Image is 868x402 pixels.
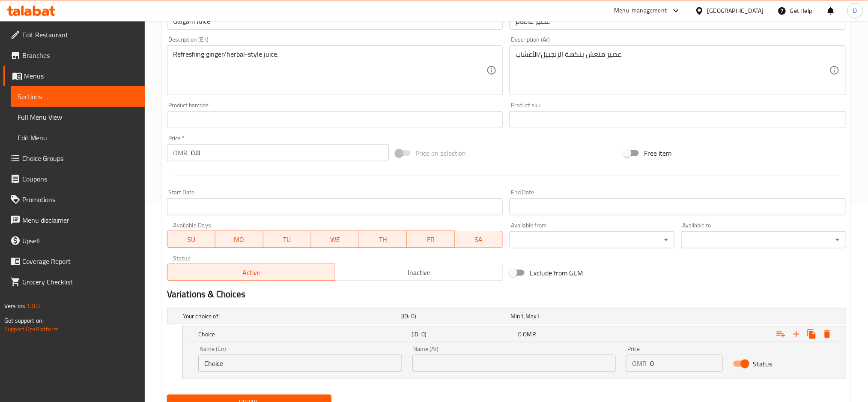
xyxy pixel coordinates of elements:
a: Sections [11,86,145,107]
span: Menu disclaimer [22,215,138,225]
span: TH [363,233,404,246]
a: Menu disclaimer [3,210,145,230]
span: Status [753,359,773,369]
span: MO [219,233,260,246]
span: Price on selection [416,148,466,158]
a: Support.OpsPlatform [4,323,59,335]
button: Inactive [335,264,503,281]
span: Branches [22,50,138,60]
a: Promotions [3,189,145,210]
button: MO [215,231,263,248]
input: Please enter price [650,355,723,372]
span: Menus [24,71,138,81]
span: 0 [518,329,522,340]
div: Expand [183,326,845,342]
a: Edit Restaurant [3,24,145,45]
span: Sections [18,91,138,102]
h2: Variations & Choices [167,288,846,301]
div: [GEOGRAPHIC_DATA] [707,6,764,15]
span: Promotions [22,194,138,205]
span: Full Menu View [18,112,138,122]
span: FR [410,233,451,246]
span: Version: [4,300,25,311]
span: Edit Restaurant [22,30,138,40]
a: Edit Menu [11,127,145,148]
span: Exclude from GEM [530,268,583,278]
button: Add choice group [773,326,789,342]
span: Choice Groups [22,153,138,163]
span: SA [458,233,499,246]
input: Enter name En [198,355,402,372]
div: Menu-management [614,6,667,16]
div: Expand [167,308,845,324]
span: Upsell [22,236,138,246]
div: ​ [510,231,674,248]
button: WE [311,231,359,248]
span: Free item [644,148,671,158]
span: SU [171,233,212,246]
span: WE [315,233,356,246]
button: Active [167,264,335,281]
button: SA [455,231,503,248]
h5: Your choice of: [183,312,398,320]
a: Branches [3,45,145,66]
div: , [510,312,616,320]
span: OMR [523,329,536,340]
a: Coupons [3,169,145,189]
span: Get support on: [4,315,44,326]
p: OMR [173,148,188,158]
input: Please enter product barcode [167,111,503,128]
p: OMR [632,358,647,369]
span: Coupons [22,174,138,184]
span: Coverage Report [22,256,138,266]
a: Upsell [3,230,145,251]
input: Please enter product sku [510,111,846,128]
span: Min [510,311,520,322]
button: TH [359,231,407,248]
h5: (ID: 0) [412,330,515,339]
a: Coverage Report [3,251,145,272]
span: Active [171,266,332,279]
button: Delete Choice [820,326,835,342]
a: Choice Groups [3,148,145,169]
span: TU [267,233,308,246]
button: FR [407,231,455,248]
span: Edit Menu [18,133,138,143]
h5: (ID: 0) [401,312,507,320]
textarea: Refreshing ginger/herbal-style juice. [173,50,487,91]
h5: Choice [198,330,408,339]
a: Grocery Checklist [3,272,145,292]
div: ​ [681,231,846,248]
span: 1.0.0 [27,300,40,311]
span: Grocery Checklist [22,277,138,287]
a: Menus [3,66,145,86]
button: TU [263,231,311,248]
span: Inactive [339,266,500,279]
button: Add new choice [789,326,804,342]
input: Please enter price [191,144,389,161]
span: 1 [537,311,540,322]
span: Max [525,311,536,322]
textarea: عصير منعش بنكهة الزنجبيل/الأعشاب. [516,50,829,91]
span: 1 [521,311,524,322]
button: Clone new choice [804,326,820,342]
button: SU [167,231,215,248]
span: D [853,6,857,15]
a: Full Menu View [11,107,145,127]
input: Enter name Ar [412,355,616,372]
